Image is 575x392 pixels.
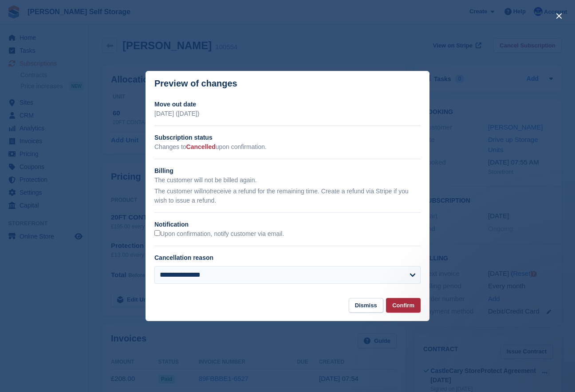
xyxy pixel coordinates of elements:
h2: Subscription status [154,133,421,142]
span: Cancelled [186,143,216,150]
p: Preview of changes [154,78,237,89]
p: The customer will receive a refund for the remaining time. Create a refund via Stripe if you wish... [154,187,421,205]
h2: Billing [154,166,421,176]
input: Upon confirmation, notify customer via email. [154,230,160,236]
p: The customer will not be billed again. [154,176,421,185]
button: Dismiss [349,298,383,313]
h2: Notification [154,220,421,229]
p: [DATE] ([DATE]) [154,109,421,118]
label: Cancellation reason [154,254,213,261]
button: Confirm [386,298,421,313]
label: Upon confirmation, notify customer via email. [154,230,284,238]
p: Changes to upon confirmation. [154,142,421,152]
h2: Move out date [154,100,421,109]
em: not [203,188,211,195]
button: close [552,9,566,23]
